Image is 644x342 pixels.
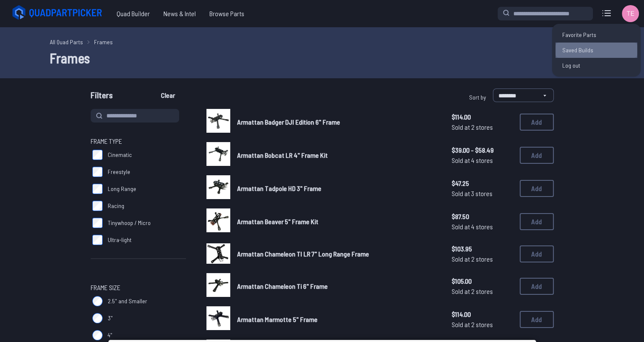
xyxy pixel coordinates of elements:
span: Armattan Beaver 5" Frame Kit [237,217,318,225]
button: Add [520,180,554,197]
button: Add [520,245,554,262]
span: Tinywhoop / Micro [108,219,151,227]
a: image [206,242,230,266]
span: $114.00 [452,309,513,319]
span: Armattan Chameleon Ti 6" Frame [237,282,328,290]
span: $39.00 - $58.49 [452,145,513,155]
span: Frame Type [91,136,122,146]
span: 2.5" and Smaller [108,297,147,305]
span: Sold at 2 stores [452,319,513,330]
span: $87.50 [452,211,513,222]
span: Armattan Tadpole HD 3" Frame [237,184,321,192]
a: image [206,175,230,202]
h1: Frames [50,48,595,68]
img: image [206,306,230,330]
span: 4" [108,331,112,339]
a: Log out [555,58,637,73]
span: Sold at 4 stores [452,155,513,165]
img: image [206,142,230,166]
span: Frame Size [91,282,120,293]
span: Armattan Badger DJI Edition 6" Frame [237,118,340,126]
input: 4" [92,330,103,340]
span: $105.00 [452,276,513,286]
a: Saved Builds [555,43,637,58]
span: Armattan Bobcat LR 4" Frame Kit [237,151,328,159]
a: Armattan Chameleon Ti 6" Frame [237,281,438,291]
input: Cinematic [92,150,103,160]
button: Add [520,213,554,230]
a: Browse Parts [203,5,251,22]
a: Armattan Marmotte 5" Frame [237,314,438,325]
button: Add [520,147,554,164]
span: $103.95 [452,244,513,254]
span: Armattan Chameleon TI LR 7" Long Range Frame [237,250,369,258]
span: Armattan Marmotte 5" Frame [237,315,318,323]
input: Tinywhoop / Micro [92,218,103,228]
span: Sold at 2 stores [452,122,513,132]
a: Armattan Beaver 5" Frame Kit [237,217,438,227]
img: User [622,5,639,22]
a: Armattan Chameleon TI LR 7" Long Range Frame [237,249,438,259]
span: Sold at 2 stores [452,254,513,264]
a: Favorite Parts [555,27,637,43]
span: Sold at 3 stores [452,188,513,199]
span: Long Range [108,185,136,193]
a: Quad Builder [110,5,157,22]
span: 3" [108,314,113,322]
img: image [206,273,230,297]
input: 3" [92,313,103,323]
a: image [206,273,230,299]
button: Clear [154,88,182,102]
a: Armattan Tadpole HD 3" Frame [237,183,438,194]
button: Add [520,114,554,131]
span: Cinematic [108,151,132,159]
a: image [206,208,230,235]
a: image [206,142,230,168]
a: All Quad Parts [50,37,83,46]
img: image [206,243,230,264]
a: Armattan Bobcat LR 4" Frame Kit [237,150,438,160]
input: Long Range [92,184,103,194]
span: Filters [91,88,113,105]
img: image [206,208,230,232]
input: Racing [92,201,103,211]
input: Ultra-light [92,235,103,245]
input: 2.5" and Smaller [92,296,103,306]
span: $47.25 [452,178,513,188]
a: image [206,109,230,135]
img: image [206,175,230,199]
span: Racing [108,202,124,210]
a: Frames [94,37,113,46]
img: image [206,109,230,133]
span: Sort by [469,94,486,101]
a: image [206,306,230,333]
a: Armattan Badger DJI Edition 6" Frame [237,117,438,127]
a: News & Intel [157,5,203,22]
button: Add [520,278,554,295]
button: Add [520,311,554,328]
input: Freestyle [92,167,103,177]
span: Sold at 4 stores [452,222,513,232]
span: Sold at 2 stores [452,286,513,296]
span: Ultra-light [108,236,132,244]
span: Freestyle [108,168,130,176]
span: $114.00 [452,112,513,122]
select: Sort by [493,88,554,102]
